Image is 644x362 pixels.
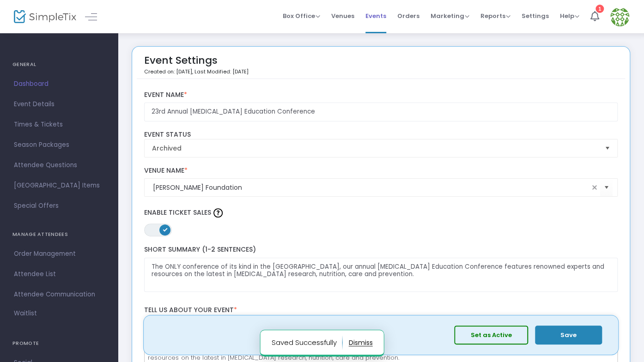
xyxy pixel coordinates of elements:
span: , Last Modified: [DATE] [192,68,249,75]
span: Attendee Questions [14,159,104,171]
button: Select [601,139,614,157]
div: 1 [595,5,604,13]
div: Event Settings [144,51,249,78]
p: Created on: [DATE] [144,68,249,76]
span: Attendee Communication [14,289,104,301]
span: Orders [397,4,419,28]
p: Saved Successfully [272,335,343,350]
span: Events [365,4,386,28]
span: Dashboard [14,78,104,90]
span: Marketing [431,12,469,20]
span: [GEOGRAPHIC_DATA] Items [14,180,104,192]
span: Attendee List [14,268,104,280]
span: Short Summary (1-2 Sentences) [144,245,256,254]
label: Enable Ticket Sales [144,206,618,220]
span: Settings [522,4,549,28]
span: Times & Tickets [14,119,104,131]
input: Select Venue [153,183,589,193]
img: question-mark [213,208,223,217]
button: Save [535,326,602,344]
span: Box Office [283,12,320,20]
h4: PROMOTE [12,334,105,353]
button: Set as Active [454,326,528,344]
span: Season Packages [14,139,104,151]
label: Venue Name [144,167,618,175]
span: clear [589,182,600,193]
span: Archived [152,144,597,153]
span: Waitlist [14,309,37,318]
span: Help [560,12,579,20]
label: Event Status [144,131,618,139]
span: ON [163,227,167,232]
span: Special Offers [14,200,104,212]
span: Order Management [14,248,104,260]
label: Tell us about your event [140,301,622,320]
button: Select [600,178,613,197]
span: Event Details [14,98,104,110]
span: Venues [331,4,354,28]
input: Enter Event Name [144,103,618,121]
button: dismiss [349,335,373,350]
label: Event Name [144,91,618,99]
span: Reports [480,12,510,20]
h4: GENERAL [12,55,105,74]
h4: MANAGE ATTENDEES [12,225,105,244]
